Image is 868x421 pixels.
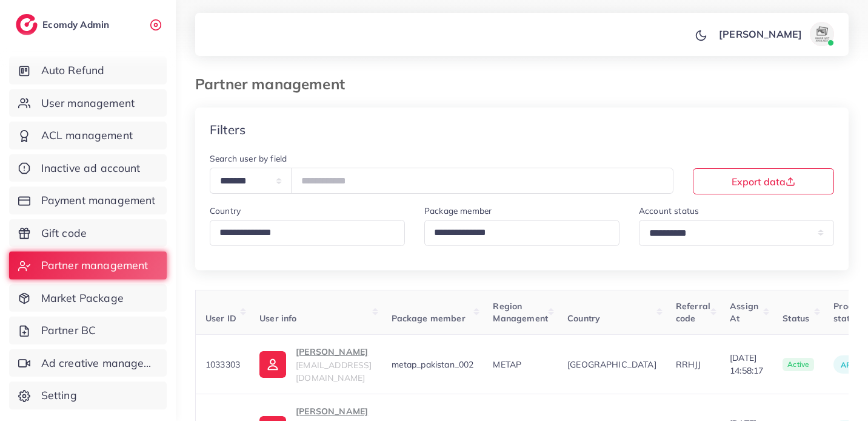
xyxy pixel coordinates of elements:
a: Auto Refund [9,56,167,84]
span: active [783,358,814,371]
input: Search for option [215,222,389,243]
a: Market Package [9,284,167,312]
p: [PERSON_NAME] [296,344,372,359]
span: User ID [205,313,236,324]
span: Auto Refund [41,63,105,78]
span: metap_pakistan_002 [392,359,474,370]
label: Package member [424,205,492,217]
input: Search for option [430,222,604,243]
div: Search for option [210,220,405,246]
button: Export data [693,168,835,194]
span: Status [783,313,809,324]
span: 1033303 [205,359,240,370]
span: Assign At [730,301,758,324]
img: ic-user-info.36bf1079.svg [259,351,286,378]
span: Country [567,313,600,324]
span: Inactive ad account [41,160,141,176]
a: Ad creative management [9,349,167,377]
span: Market Package [41,290,124,306]
p: [PERSON_NAME] [719,27,802,41]
label: Country [210,205,241,217]
a: logoEcomdy Admin [16,14,112,35]
a: Setting [9,382,167,409]
span: [DATE] 14:58:17 [730,352,763,377]
span: [GEOGRAPHIC_DATA] [567,358,656,371]
span: RRHJJ [676,359,701,370]
span: Setting [41,388,77,403]
span: Ad creative management [41,355,158,371]
div: Search for option [424,220,619,246]
span: METAP [493,359,521,370]
a: Inactive ad account [9,154,167,182]
span: Export data [732,177,795,187]
label: Account status [639,205,699,217]
a: [PERSON_NAME][EMAIL_ADDRESS][DOMAIN_NAME] [259,344,372,384]
a: [PERSON_NAME]avatar [712,22,839,46]
a: ACL management [9,122,167,149]
h3: Partner management [195,75,355,93]
h2: Ecomdy Admin [42,19,112,30]
a: Partner management [9,252,167,279]
label: Search user by field [210,152,287,165]
h4: Filters [210,122,245,137]
span: Gift code [41,225,87,241]
span: User management [41,95,135,111]
img: avatar [810,22,834,46]
p: [PERSON_NAME] [296,404,372,419]
span: Referral code [676,301,710,324]
a: User management [9,89,167,117]
a: Gift code [9,219,167,247]
span: User info [259,313,296,324]
span: Payment management [41,193,156,208]
img: logo [16,14,38,35]
a: Payment management [9,187,167,214]
span: Partner BC [41,323,96,338]
a: Partner BC [9,317,167,344]
span: Partner management [41,258,149,273]
span: [EMAIL_ADDRESS][DOMAIN_NAME] [296,360,372,383]
span: ACL management [41,128,133,143]
span: Region Management [493,301,548,324]
span: Package member [392,313,466,324]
